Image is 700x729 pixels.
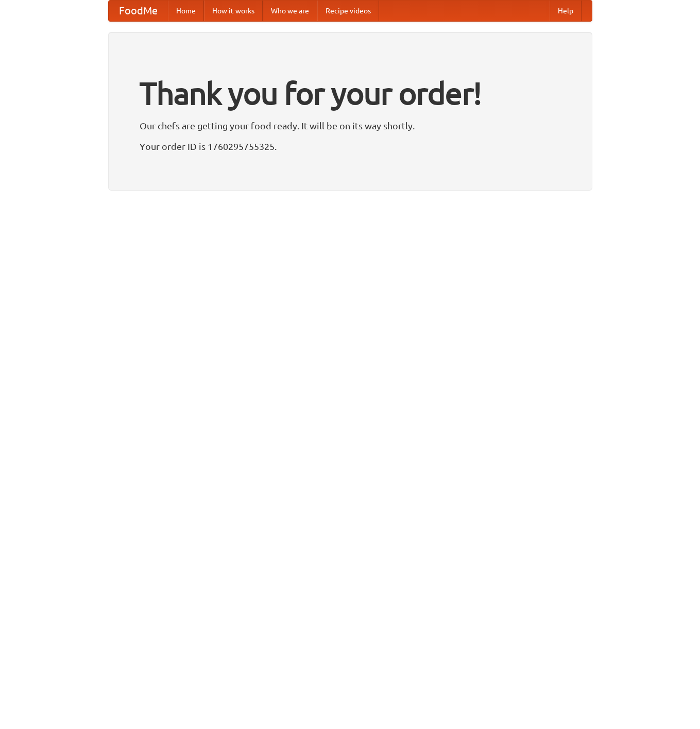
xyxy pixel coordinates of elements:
a: Recipe videos [317,1,379,21]
p: Your order ID is 1760295755325. [140,139,561,154]
a: FoodMe [109,1,168,21]
a: Home [168,1,204,21]
a: Who we are [263,1,317,21]
p: Our chefs are getting your food ready. It will be on its way shortly. [140,118,561,133]
a: How it works [204,1,263,21]
h1: Thank you for your order! [140,69,561,118]
a: Help [550,1,582,21]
